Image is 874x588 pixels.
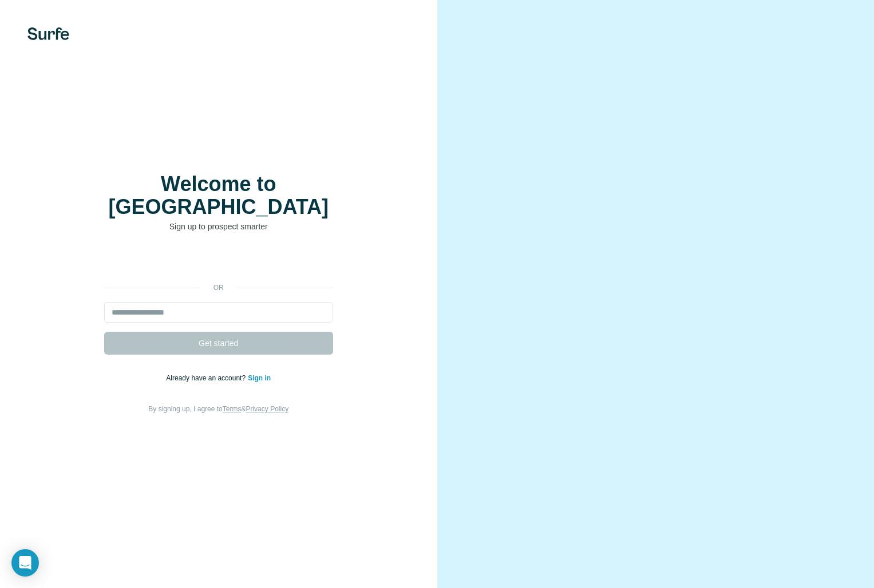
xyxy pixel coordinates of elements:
p: or [200,283,237,293]
a: Sign in [248,374,271,382]
h1: Welcome to [GEOGRAPHIC_DATA] [104,173,333,218]
div: Open Intercom Messenger [11,549,39,577]
a: Terms [223,405,242,413]
img: Surfe's logo [27,27,69,40]
span: By signing up, I agree to & [148,405,288,413]
span: Already have an account? [166,374,248,382]
p: Sign up to prospect smarter [104,221,333,232]
a: Privacy Policy [246,405,288,413]
iframe: Sign in with Google Button [98,249,339,275]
